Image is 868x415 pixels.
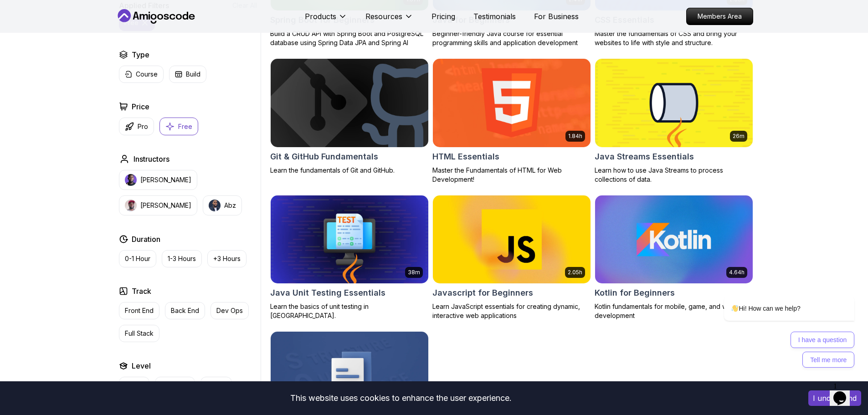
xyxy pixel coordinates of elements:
h2: Type [132,49,149,60]
button: Build [169,66,206,83]
h2: Instructors [134,154,169,164]
p: Dev Ops [216,306,243,315]
p: 1-3 Hours [168,254,196,263]
p: Mid-level [161,381,189,390]
a: Testimonials [473,11,516,22]
button: Resources [365,11,413,29]
a: Git & GitHub Fundamentals cardGit & GitHub FundamentalsLearn the fundamentals of Git and GitHub. [270,58,429,175]
button: Full Stack [119,325,159,342]
h2: Price [132,101,149,112]
button: instructor imgAbz [203,195,242,215]
button: Course [119,66,164,83]
button: Free [159,118,198,135]
button: Pro [119,118,154,135]
img: instructor img [125,200,137,211]
p: Front End [125,306,154,315]
button: +3 Hours [207,250,247,267]
p: 1.84h [568,133,582,140]
button: instructor img[PERSON_NAME] [119,195,197,215]
p: Kotlin fundamentals for mobile, game, and web development [595,302,753,320]
p: Beginner-friendly Java course for essential programming skills and application development [432,29,591,47]
p: 26m [733,133,745,140]
h2: HTML Essentials [432,150,499,163]
a: Java Streams Essentials card26mJava Streams EssentialsLearn how to use Java Streams to process co... [595,58,753,184]
h2: Kotlin for Beginners [595,287,675,299]
p: Learn how to use Java Streams to process collections of data. [595,166,753,184]
h2: Track [132,286,151,297]
p: Master the fundamentals of CSS and bring your websites to life with style and structure. [595,29,753,47]
a: Javascript for Beginners card2.05hJavascript for BeginnersLearn JavaScript essentials for creatin... [432,195,591,321]
p: 0-1 Hour [125,254,150,263]
button: 1-3 Hours [162,250,202,267]
button: Accept cookies [808,390,861,406]
p: Free [178,122,192,131]
a: Members Area [686,8,753,25]
img: Kotlin for Beginners card [595,195,753,284]
p: +3 Hours [213,254,241,263]
button: instructor img[PERSON_NAME] [119,170,197,190]
img: Git & GitHub Fundamentals card [271,59,428,147]
iframe: chat widget [695,214,859,374]
h2: Javascript for Beginners [432,287,533,299]
p: Build a CRUD API with Spring Boot and PostgreSQL database using Spring Data JPA and Spring AI [270,29,429,47]
p: [PERSON_NAME] [140,175,191,184]
p: Pro [138,122,148,131]
p: Learn the basics of unit testing in [GEOGRAPHIC_DATA]. [270,302,429,320]
button: Dev Ops [211,302,249,319]
h2: Duration [132,234,160,245]
p: Build [186,70,200,79]
p: 38m [408,269,420,276]
p: [PERSON_NAME] [140,201,191,210]
iframe: chat widget [830,379,859,406]
p: Course [136,70,158,79]
a: Pricing [431,11,455,22]
h2: Git & GitHub Fundamentals [270,150,378,163]
p: Abz [224,201,236,210]
p: Master the Fundamentals of HTML for Web Development! [432,166,591,184]
h2: Java Streams Essentials [595,150,694,163]
p: Learn JavaScript essentials for creating dynamic, interactive web applications [432,302,591,320]
button: Front End [119,302,159,319]
a: HTML Essentials card1.84hHTML EssentialsMaster the Fundamentals of HTML for Web Development! [432,58,591,184]
p: Back End [171,306,199,315]
button: Junior [119,377,149,394]
a: Kotlin for Beginners card4.64hKotlin for BeginnersKotlin fundamentals for mobile, game, and web d... [595,195,753,321]
button: Products [305,11,347,29]
p: Members Area [687,8,753,25]
img: HTML Essentials card [433,59,591,147]
button: 0-1 Hour [119,250,156,267]
h2: Level [132,360,151,371]
p: Resources [365,11,402,22]
img: Java Streams Essentials card [595,59,753,147]
a: Java Unit Testing Essentials card38mJava Unit Testing EssentialsLearn the basics of unit testing ... [270,195,429,321]
button: Back End [165,302,205,319]
button: Mid-level [155,377,195,394]
p: 2.05h [568,269,582,276]
a: For Business [534,11,579,22]
img: Java Unit Testing Essentials card [271,195,428,284]
button: Senior [200,377,232,394]
h2: Java Unit Testing Essentials [270,287,385,299]
p: Junior [125,381,144,390]
p: Products [305,11,336,22]
img: instructor img [125,174,137,186]
img: instructor img [209,200,221,211]
img: Javascript for Beginners card [433,195,591,284]
p: Learn the fundamentals of Git and GitHub. [270,166,429,175]
p: Senior [206,381,226,390]
div: This website uses cookies to enhance the user experience. [7,388,795,408]
p: Full Stack [125,329,154,338]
